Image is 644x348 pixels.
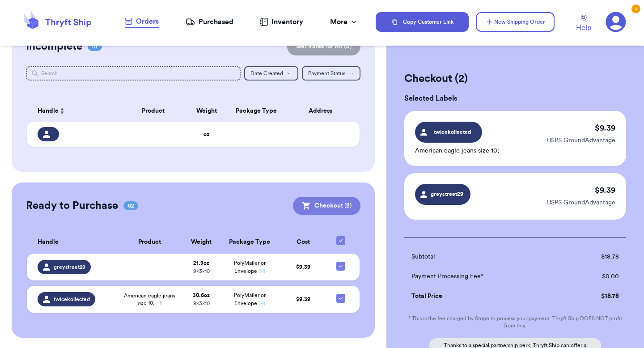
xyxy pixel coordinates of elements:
[26,39,82,54] h2: Incomplete
[226,100,286,122] th: Package Type
[606,12,626,32] a: 3
[404,247,566,267] td: Subtotal
[576,22,591,33] span: Help
[193,260,209,266] strong: 21.9 oz
[260,17,303,27] a: Inventory
[330,17,358,27] div: More
[566,286,626,306] td: $ 18.78
[234,293,266,306] span: PolyMailer or Envelope ✉️
[296,264,310,270] span: $ 9.39
[54,263,85,271] span: greystreet29
[117,231,182,254] th: Product
[547,198,615,207] p: USPS GroundAdvantage
[576,15,591,33] a: Help
[186,17,233,27] a: Purchased
[566,247,626,267] td: $ 18.78
[38,106,59,116] span: Handle
[631,4,640,13] div: 3
[250,71,283,76] span: Date Created
[88,42,102,51] span: 01
[120,100,186,122] th: Product
[404,93,626,104] h3: Selected Labels
[26,66,241,81] input: Search
[125,16,159,27] div: Orders
[54,296,90,303] span: twicekollected
[287,38,360,55] button: Get Rates for All (0)
[157,300,161,306] span: + 1
[193,301,210,306] span: 8 x 3 x 10
[404,315,626,329] p: * This is the fee charged by Stripe to process your payment. Thryft Ship DOES NOT profit from this.
[220,231,279,254] th: Package Type
[234,260,266,274] span: PolyMailer or Envelope ✉️
[376,12,469,32] button: Copy Customer Link
[476,12,555,32] button: New Shipping Order
[286,100,360,122] th: Address
[293,197,360,215] button: Checkout (2)
[279,231,327,254] th: Cost
[302,66,360,81] button: Payment Status
[125,16,159,28] a: Orders
[308,71,345,76] span: Payment Status
[404,286,566,306] td: Total Price
[404,267,566,286] td: Payment Processing Fee*
[547,136,615,145] p: USPS GroundAdvantage
[186,100,226,122] th: Weight
[193,293,210,298] strong: 30.6 oz
[404,72,626,86] h2: Checkout ( 2 )
[193,268,210,274] span: 9 x 3 x 10
[123,201,138,210] span: 02
[26,199,118,213] h2: Ready to Purchase
[203,132,209,137] strong: oz
[244,66,298,81] button: Date Created
[566,267,626,286] td: $ 0.00
[595,184,615,196] p: $ 9.39
[296,297,310,302] span: $ 9.39
[595,122,615,134] p: $ 9.39
[38,238,59,247] span: Handle
[430,190,464,198] span: greystreet29
[59,106,66,116] button: Sort ascending
[182,231,221,254] th: Weight
[415,146,499,155] p: American eagle jeans size 10;
[432,128,474,136] span: twicekollected
[123,292,177,306] span: American eagle jeans size 10;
